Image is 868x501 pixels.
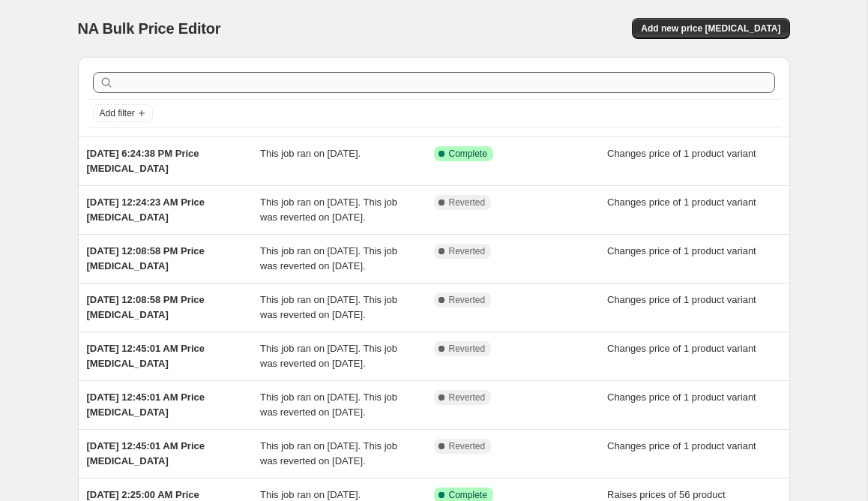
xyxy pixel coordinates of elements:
[449,391,486,403] span: Reverted
[87,245,205,271] span: [DATE] 12:08:58 PM Price [MEDICAL_DATA]
[449,245,486,257] span: Reverted
[260,196,397,223] span: This job ran on [DATE]. This job was reverted on [DATE].
[607,294,756,305] span: Changes price of 1 product variant
[87,391,205,418] span: [DATE] 12:45:01 AM Price [MEDICAL_DATA]
[260,440,397,466] span: This job ran on [DATE]. This job was reverted on [DATE].
[100,107,135,119] span: Add filter
[260,148,361,159] span: This job ran on [DATE].
[87,294,205,320] span: [DATE] 12:08:58 PM Price [MEDICAL_DATA]
[449,294,486,306] span: Reverted
[449,343,486,355] span: Reverted
[260,391,397,418] span: This job ran on [DATE]. This job was reverted on [DATE].
[632,18,789,39] button: Add new price [MEDICAL_DATA]
[260,294,397,320] span: This job ran on [DATE]. This job was reverted on [DATE].
[260,245,397,271] span: This job ran on [DATE]. This job was reverted on [DATE].
[260,343,397,369] span: This job ran on [DATE]. This job was reverted on [DATE].
[87,343,205,369] span: [DATE] 12:45:01 AM Price [MEDICAL_DATA]
[607,245,756,256] span: Changes price of 1 product variant
[87,196,205,223] span: [DATE] 12:24:23 AM Price [MEDICAL_DATA]
[87,440,205,466] span: [DATE] 12:45:01 AM Price [MEDICAL_DATA]
[607,440,756,451] span: Changes price of 1 product variant
[607,196,756,208] span: Changes price of 1 product variant
[449,489,487,501] span: Complete
[449,148,487,160] span: Complete
[607,148,756,159] span: Changes price of 1 product variant
[78,20,221,37] span: NA Bulk Price Editor
[93,104,153,122] button: Add filter
[641,22,780,34] span: Add new price [MEDICAL_DATA]
[449,196,486,208] span: Reverted
[260,489,361,500] span: This job ran on [DATE].
[607,391,756,403] span: Changes price of 1 product variant
[87,148,199,174] span: [DATE] 6:24:38 PM Price [MEDICAL_DATA]
[449,440,486,452] span: Reverted
[607,343,756,354] span: Changes price of 1 product variant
